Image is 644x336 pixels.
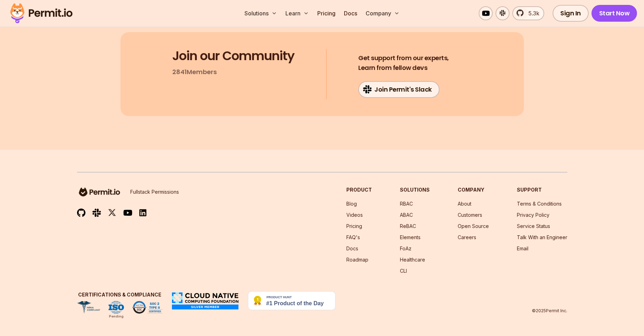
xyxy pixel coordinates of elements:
a: Blog [346,201,357,207]
a: Privacy Policy [517,212,549,218]
a: Customers [458,212,482,218]
a: FAQ's [346,234,360,240]
span: Get support from our experts, [358,53,449,63]
p: 2841 Members [172,67,217,77]
a: Open Source [458,223,489,229]
img: ISO [109,301,124,314]
img: Permit logo [7,1,76,25]
div: Pending [109,314,124,319]
a: Careers [458,234,476,240]
img: linkedin [139,209,146,217]
a: ReBAC [400,223,416,229]
h3: Solutions [400,186,430,193]
a: Email [517,245,528,251]
a: Join Permit's Slack [358,81,439,98]
img: SOC [132,301,162,314]
a: Elements [400,234,421,240]
a: Healthcare [400,257,425,263]
a: Docs [341,6,360,20]
a: Service Status [517,223,550,229]
a: Start Now [591,5,637,22]
img: logo [77,186,122,198]
h3: Support [517,186,567,193]
a: Pricing [346,223,362,229]
button: Company [363,6,402,20]
h3: Certifications & Compliance [77,291,162,298]
a: Talk With an Engineer [517,234,567,240]
button: Solutions [242,6,280,20]
h3: Join our Community [172,49,295,63]
a: Docs [346,245,358,251]
a: RBAC [400,201,413,207]
button: Learn [283,6,312,20]
a: Videos [346,212,363,218]
a: About [458,201,471,207]
img: github [77,208,85,217]
h4: Learn from fellow devs [358,53,449,73]
a: ABAC [400,212,413,218]
a: Sign In [553,5,589,22]
a: 5.3k [512,6,544,20]
img: HIPAA [77,301,100,314]
img: Permit.io - Never build permissions again | Product Hunt [248,291,335,310]
a: FoAz [400,245,411,251]
h3: Product [346,186,372,193]
img: slack [92,208,101,217]
a: CLI [400,268,407,274]
img: twitter [108,208,116,217]
a: Roadmap [346,257,368,263]
h3: Company [458,186,489,193]
img: youtube [123,209,132,217]
a: Terms & Conditions [517,201,562,207]
p: © 2025 Permit Inc. [532,308,567,314]
p: Fullstack Permissions [130,188,179,195]
a: Pricing [314,6,338,20]
span: 5.3k [524,9,539,17]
